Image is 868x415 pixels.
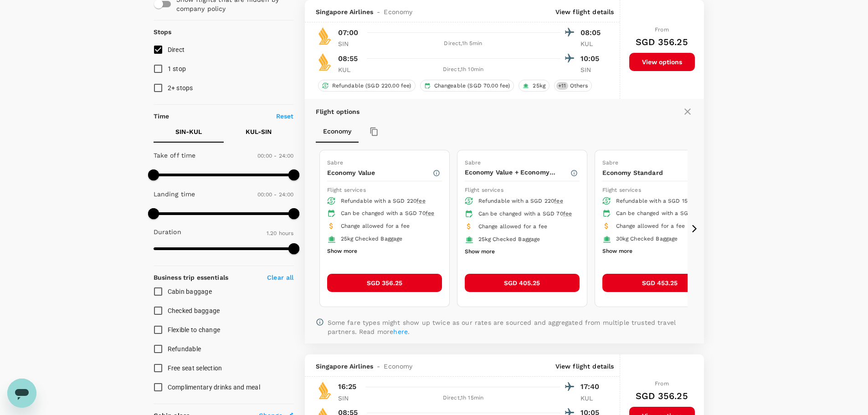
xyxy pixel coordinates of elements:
p: Flight options [316,107,360,116]
span: fee [563,210,572,217]
span: Checked baggage [168,307,220,314]
span: + 11 [556,82,568,90]
iframe: Button to launch messaging window [7,379,36,408]
span: 00:00 - 24:00 [257,153,294,159]
button: Show more [327,246,357,257]
span: fee [554,198,563,204]
span: From [655,26,669,33]
span: Sabre [327,159,344,166]
div: Direct , 1h 10min [366,65,560,74]
span: fee [426,210,434,216]
div: Can be changed with a SGD 30 [616,209,710,218]
span: Sabre [602,159,619,166]
span: Flight services [602,187,641,193]
p: Economy Standard [602,168,708,177]
a: here [393,328,408,335]
span: Economy [384,362,412,371]
span: 25kg [529,82,549,90]
p: Clear all [267,273,293,282]
span: 2+ stops [168,84,193,92]
p: Take off time [154,151,196,160]
div: Refundable with a SGD 220 [478,197,572,206]
button: View options [629,53,695,71]
p: Economy Value [327,168,432,177]
span: Refundable (SGD 220.00 fee) [329,82,415,90]
p: Time [154,112,169,121]
p: View flight details [555,362,614,371]
p: KUL [580,394,603,403]
div: Refundable with a SGD 220 [341,197,435,206]
p: 17:40 [580,381,603,392]
span: Changeable (SGD 70.00 fee) [431,82,514,90]
span: Free seat selection [168,364,222,372]
p: SIN [580,65,603,74]
div: 25kg [519,80,550,92]
span: 1.20 hours [267,230,294,236]
span: Change allowed for a fee [616,223,685,229]
span: 1 stop [168,65,186,72]
p: 16:25 [338,381,357,392]
span: - [373,7,384,16]
button: Show more [602,246,632,257]
span: - [373,362,384,371]
span: Complimentary drinks and meal [168,384,260,391]
p: 10:05 [580,53,603,64]
p: KUL [580,39,603,48]
span: fee [416,198,425,204]
span: Flight services [327,187,366,193]
button: Show more [465,246,495,258]
span: Singapore Airlines [316,362,374,371]
button: Economy [316,121,359,143]
p: Duration [154,227,181,236]
h6: SGD 356.25 [636,389,688,403]
strong: Stops [154,28,172,36]
span: Flexible to change [168,326,221,333]
span: Economy [384,7,412,16]
span: Direct [168,46,185,53]
p: View flight details [555,7,614,16]
div: Can be changed with a SGD 70 [478,210,572,219]
p: 08:05 [580,27,603,38]
span: 25kg Checked Baggage [478,236,540,242]
p: SIN [338,394,361,403]
div: Can be changed with a SGD 70 [341,209,435,218]
span: From [655,380,669,387]
p: KUL - SIN [246,127,272,136]
p: Some fare types might show up twice as our rates are sourced and aggregated from multiple trusted... [328,318,693,336]
div: Refundable (SGD 220.00 fee) [318,80,416,92]
p: KUL [338,65,361,74]
img: SQ [316,27,334,45]
div: +11Others [554,80,592,92]
span: Change allowed for a fee [341,223,410,229]
img: SQ [316,53,334,71]
button: SGD 356.25 [327,274,442,292]
span: Sabre [465,159,481,166]
div: Direct , 1h 15min [366,394,560,403]
p: Economy Value + Economy Standard [465,168,570,177]
button: SGD 453.25 [602,274,717,292]
strong: Business trip essentials [154,274,229,281]
p: 08:55 [338,53,358,64]
div: Changeable (SGD 70.00 fee) [420,80,514,92]
span: Singapore Airlines [316,7,374,16]
div: Refundable with a SGD 150 [616,197,710,206]
h6: SGD 356.25 [636,35,688,49]
p: 07:00 [338,27,359,38]
span: 25kg Checked Baggage [341,236,403,242]
p: SIN - KUL [175,127,202,136]
span: Others [566,82,592,90]
span: Refundable [168,345,201,353]
p: Reset [276,112,294,121]
span: 00:00 - 24:00 [257,191,294,198]
p: SIN [338,39,361,48]
button: SGD 405.25 [465,274,580,292]
span: Flight services [465,187,503,193]
span: 30kg Checked Baggage [616,236,678,242]
span: Change allowed for a fee [478,223,548,230]
div: Direct , 1h 5min [366,39,560,48]
img: SQ [316,381,334,400]
p: Landing time [154,190,195,199]
span: Cabin baggage [168,288,212,295]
